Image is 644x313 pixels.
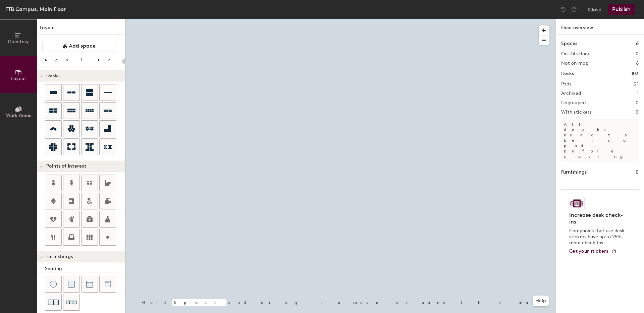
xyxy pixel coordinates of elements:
h2: Archived [561,91,581,96]
h2: Ungrouped [561,100,586,106]
h1: Furnishings [561,169,587,176]
span: Get your stickers [569,248,608,254]
div: FTB Campus, Main Floor [5,5,66,13]
h1: 6 [636,40,639,47]
h1: Desks [561,70,574,77]
span: Work Areas [6,113,31,118]
button: Couch (x2) [45,294,62,311]
span: Add space [69,43,96,49]
img: Couch (x3) [66,297,77,308]
img: Couch (x2) [48,297,59,308]
button: Help [533,296,549,306]
h1: Spaces [561,40,577,47]
h1: 0 [636,169,639,176]
span: Directory [8,39,29,45]
h2: 1 [637,91,639,96]
span: Furnishings [46,254,73,259]
img: Couch (corner) [104,281,111,288]
button: Cushion [63,276,80,293]
span: Desks [46,73,59,78]
p: All desks need to be in a pod before saving [561,119,639,162]
button: Couch (corner) [99,276,116,293]
button: Couch (middle) [81,276,98,293]
a: Get your stickers [569,249,616,254]
h2: Pods [561,81,571,87]
button: Couch (x3) [63,294,80,311]
h1: Layout [37,24,125,35]
h2: 0 [636,51,639,57]
div: Resize [45,57,119,63]
span: Layout [11,76,26,81]
h1: 103 [631,70,639,77]
h2: 0 [636,100,639,106]
img: Sticker logo [569,198,585,209]
h2: With stickers [561,110,592,115]
h4: Increase desk check-ins [569,212,627,225]
span: Points of Interest [46,164,86,169]
h2: On this floor [561,51,590,57]
img: Redo [571,6,577,13]
img: Couch (middle) [86,281,93,288]
div: Seating [45,265,125,272]
button: Add space [42,40,115,52]
img: Stool [50,281,57,288]
button: Stool [45,276,62,293]
img: Cushion [68,281,75,288]
img: Undo [560,6,567,13]
button: Publish [608,4,635,15]
button: Close [588,4,601,15]
h1: Floor overview [556,19,644,35]
h2: 6 [636,61,639,66]
h2: 0 [636,110,639,115]
p: Companies that use desk stickers have up to 25% more check-ins. [569,228,627,246]
h2: Not on map [561,61,588,66]
h2: 21 [634,81,639,87]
